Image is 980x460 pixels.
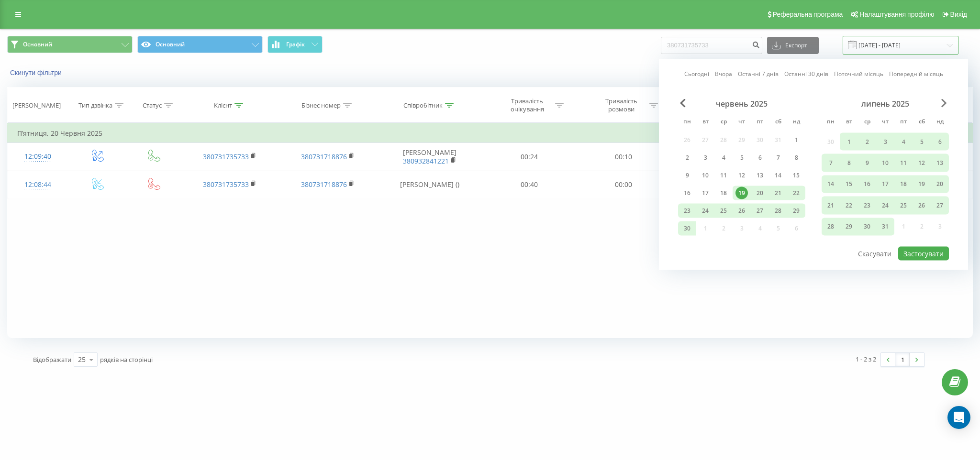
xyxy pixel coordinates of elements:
[876,218,894,235] div: чт 31 лип 2025 р.
[772,152,784,164] div: 7
[858,154,876,172] div: ср 9 лип 2025 р.
[769,168,787,183] div: сб 14 черв 2025 р.
[879,135,891,148] div: 3
[696,151,714,165] div: вт 3 черв 2025 р.
[787,168,805,183] div: нд 15 черв 2025 р.
[879,157,891,169] div: 10
[696,204,714,218] div: вт 24 черв 2025 р.
[754,152,766,164] div: 6
[78,355,86,364] div: 25
[913,197,931,214] div: сб 26 лип 2025 р.
[773,11,843,18] span: Реферальна програма
[790,187,802,199] div: 22
[203,180,249,189] a: 380731735733
[950,11,967,18] span: Вихід
[947,406,970,429] div: Open Intercom Messenger
[876,197,894,214] div: чт 24 лип 2025 р.
[822,154,840,172] div: пн 7 лип 2025 р.
[879,199,891,211] div: 24
[898,247,949,261] button: Застосувати
[699,152,712,164] div: 3
[681,222,693,235] div: 30
[698,115,713,130] abbr: вівторок
[735,205,748,217] div: 26
[915,178,928,190] div: 19
[751,168,769,183] div: пт 13 черв 2025 р.
[843,220,855,233] div: 29
[858,197,876,214] div: ср 23 лип 2025 р.
[678,168,696,183] div: пн 9 черв 2025 р.
[714,151,733,165] div: ср 4 черв 2025 р.
[696,168,714,183] div: вт 10 черв 2025 р.
[913,133,931,151] div: сб 5 лип 2025 р.
[377,171,482,198] td: [PERSON_NAME] ()
[482,143,577,171] td: 00:24
[7,36,133,53] button: Основний
[717,187,730,199] div: 18
[861,135,873,148] div: 2
[897,199,910,211] div: 25
[853,247,897,261] button: Скасувати
[861,157,873,169] div: 9
[859,11,934,18] span: Налаштування профілю
[840,175,858,193] div: вт 15 лип 2025 р.
[840,197,858,214] div: вт 22 лип 2025 р.
[840,154,858,172] div: вт 8 лип 2025 р.
[214,101,232,110] div: Клієнт
[403,156,449,165] a: 380932841221
[8,124,973,143] td: П’ятниця, 20 Червня 2025
[733,204,751,218] div: чт 26 черв 2025 р.
[787,151,805,165] div: нд 8 черв 2025 р.
[753,115,767,130] abbr: п’ятниця
[754,187,766,199] div: 20
[772,205,784,217] div: 28
[678,186,696,200] div: пн 16 черв 2025 р.
[717,205,730,217] div: 25
[895,353,910,366] a: 1
[941,99,947,108] span: Next Month
[897,157,910,169] div: 11
[915,157,928,169] div: 12
[681,205,693,217] div: 23
[769,186,787,200] div: сб 21 черв 2025 р.
[17,147,58,166] div: 12:09:40
[789,115,803,130] abbr: неділя
[915,199,928,211] div: 26
[879,220,891,233] div: 31
[680,115,694,130] abbr: понеділок
[824,115,838,130] abbr: понеділок
[678,99,805,109] div: червень 2025
[716,115,731,130] abbr: середа
[699,205,712,217] div: 24
[824,178,837,190] div: 14
[678,221,696,236] div: пн 30 черв 2025 р.
[787,133,805,147] div: нд 1 черв 2025 р.
[790,134,802,146] div: 1
[577,171,671,198] td: 00:00
[735,187,748,199] div: 19
[856,354,876,364] div: 1 - 2 з 2
[931,175,949,193] div: нд 20 лип 2025 р.
[17,175,58,194] div: 12:08:44
[822,175,840,193] div: пн 14 лип 2025 р.
[840,218,858,235] div: вт 29 лип 2025 р.
[861,199,873,211] div: 23
[715,69,732,78] a: Вчора
[824,199,837,211] div: 21
[7,68,67,77] button: Скинути фільтри
[931,197,949,214] div: нд 27 лип 2025 р.
[661,37,762,54] input: Пошук за номером
[681,187,693,199] div: 16
[286,41,305,48] span: Графік
[914,115,929,130] abbr: субота
[735,169,748,182] div: 12
[678,204,696,218] div: пн 23 черв 2025 р.
[771,115,785,130] abbr: субота
[751,186,769,200] div: пт 20 черв 2025 р.
[894,175,913,193] div: пт 18 лип 2025 р.
[735,115,749,130] abbr: четвер
[934,178,946,190] div: 20
[501,97,553,113] div: Тривалість очікування
[876,175,894,193] div: чт 17 лип 2025 р.
[784,69,828,78] a: Останні 30 днів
